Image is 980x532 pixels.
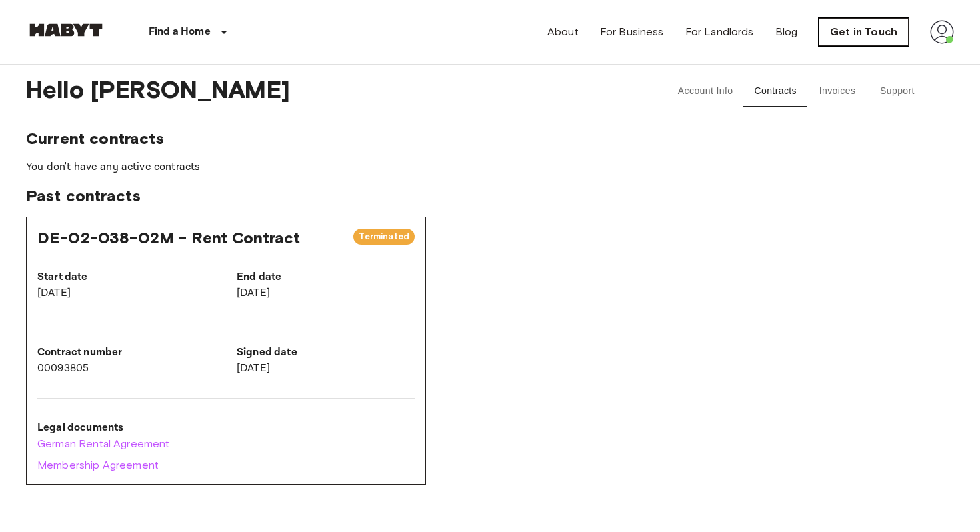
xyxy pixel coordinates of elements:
[37,361,215,377] p: 00093805
[149,24,211,40] p: Find a Home
[26,186,954,206] span: Past contracts
[819,18,909,46] a: Get in Touch
[930,20,954,44] img: avatar
[37,228,300,247] span: DE-02-038-02M - Rent Contract
[685,24,754,40] a: For Landlords
[37,457,415,473] a: Membership Agreement
[547,24,579,40] a: About
[237,345,415,361] p: Signed date
[37,285,215,301] p: [DATE]
[37,345,215,361] p: Contract number
[26,23,106,37] img: Habyt
[37,436,415,452] a: German Rental Agreement
[237,285,415,301] p: [DATE]
[867,75,927,107] button: Support
[37,269,215,285] p: Start date
[237,361,415,377] p: [DATE]
[26,129,954,149] span: Current contracts
[26,75,630,107] span: Hello [PERSON_NAME]
[600,24,664,40] a: For Business
[667,75,744,107] button: Account Info
[807,75,867,107] button: Invoices
[743,75,807,107] button: Contracts
[775,24,798,40] a: Blog
[237,269,415,285] p: End date
[26,159,954,175] p: You don't have any active contracts
[37,420,415,436] p: Legal documents
[353,230,415,243] span: Terminated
